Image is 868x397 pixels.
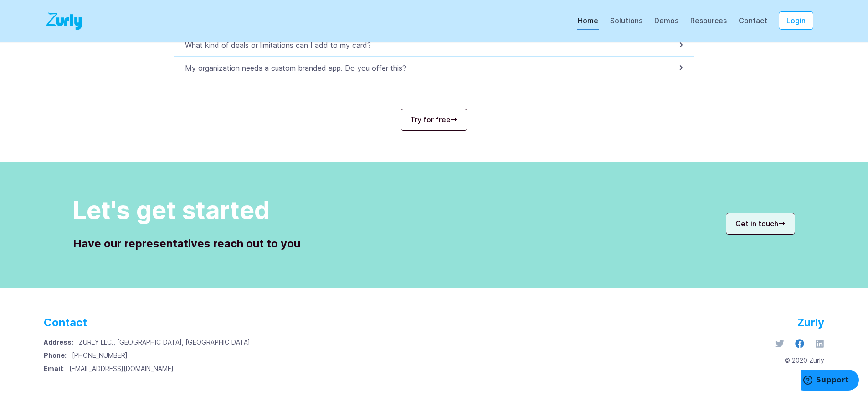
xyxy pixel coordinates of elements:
[44,11,87,31] img: Logo
[610,15,643,31] div: Solutions
[654,16,679,30] a: Demos
[44,310,250,335] h4: Contact
[726,213,795,235] a: Get in touch⮕
[768,16,824,25] a: Login
[185,63,411,73] p: My organization needs a custom branded app. Do you offer this?
[44,362,250,375] p: [EMAIL_ADDRESS][DOMAIN_NAME]
[764,352,824,365] p: © 2020 Zurly
[73,196,300,225] h1: Let's get started
[690,16,727,30] a: Resources
[185,40,376,51] p: What kind of deals or limitations can I add to my card?
[44,335,250,349] p: ZURLY LLC., [GEOGRAPHIC_DATA], [GEOGRAPHIC_DATA]
[73,236,300,251] h4: Have our representatives reach out to you
[738,16,768,30] a: Contact
[801,370,859,392] iframe: Opens a widget where you can find more information
[44,338,79,346] strong: Address:
[764,310,824,335] h4: Zurly
[44,365,69,372] strong: Email:
[779,11,813,30] button: Login
[174,34,694,57] button: What kind of deals or limitations can I add to my card?
[174,57,694,79] button: My organization needs a custom branded app. Do you offer this?
[44,349,250,362] p: [PHONE_NUMBER]
[44,351,72,359] strong: Phone:
[401,109,467,131] a: Try for free⮕
[577,16,599,30] a: Home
